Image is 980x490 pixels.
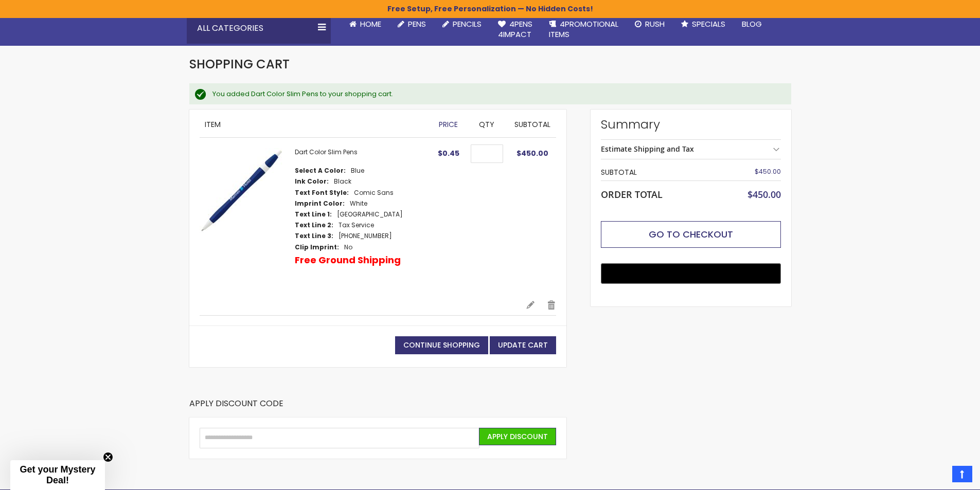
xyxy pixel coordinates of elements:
[295,221,333,229] dt: Text Line 2
[338,221,374,229] dd: Tax Service
[601,116,781,133] strong: Summary
[295,148,358,156] a: Dart Color Slim Pens
[549,19,618,40] span: 4PROMOTIONAL ITEMS
[498,340,548,350] span: Update Cart
[360,19,381,29] span: Home
[742,19,762,29] span: Blog
[673,13,734,35] a: Specials
[438,148,459,158] span: $0.45
[734,13,770,35] a: Blog
[601,221,781,248] button: Go to Checkout
[434,13,490,35] a: Pencils
[344,243,352,251] dd: No
[212,89,781,99] div: You added Dart Color Slim Pens to your shopping cart.
[395,336,488,354] a: Continue Shopping
[755,167,781,176] span: $450.00
[479,119,494,130] span: Qty
[341,13,389,35] a: Home
[895,462,980,490] iframe: Google Customer Reviews
[200,148,284,233] img: Dart Color slim Pens-Blue
[295,232,333,240] dt: Text Line 3
[189,398,283,417] strong: Apply Discount Code
[645,19,665,29] span: Rush
[453,19,482,29] span: Pencils
[334,177,351,186] dd: Black
[498,19,532,40] span: 4Pens 4impact
[487,431,548,442] span: Apply Discount
[103,452,113,462] button: Close teaser
[403,340,480,350] span: Continue Shopping
[338,232,392,240] dd: [PHONE_NUMBER]
[295,167,346,175] dt: Select A Color
[295,199,345,208] dt: Imprint Color
[295,254,401,266] p: Free Ground Shipping
[439,119,458,130] span: Price
[350,199,367,208] dd: White
[627,13,673,35] a: Rush
[354,189,394,197] dd: Comic Sans
[10,460,105,490] div: Get your Mystery Deal!Close teaser
[601,165,721,180] th: Subtotal
[205,119,221,130] span: Item
[692,19,725,29] span: Specials
[601,144,694,154] strong: Estimate Shipping and Tax
[514,119,550,130] span: Subtotal
[295,189,349,197] dt: Text Font Style
[541,13,627,46] a: 4PROMOTIONALITEMS
[408,19,426,29] span: Pens
[189,56,290,72] span: Shopping Cart
[200,148,295,289] a: Dart Color slim Pens-Blue
[351,167,364,175] dd: Blue
[601,263,781,284] button: Buy with GPay
[516,148,548,158] span: $450.00
[337,210,403,219] dd: [GEOGRAPHIC_DATA]
[601,187,663,201] strong: Order Total
[490,13,541,46] a: 4Pens4impact
[389,13,434,35] a: Pens
[295,243,339,251] dt: Clip Imprint
[187,13,331,44] div: All Categories
[295,177,329,186] dt: Ink Color
[490,336,556,354] button: Update Cart
[20,464,95,485] span: Get your Mystery Deal!
[747,188,781,201] span: $450.00
[649,228,733,241] span: Go to Checkout
[295,210,332,219] dt: Text Line 1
